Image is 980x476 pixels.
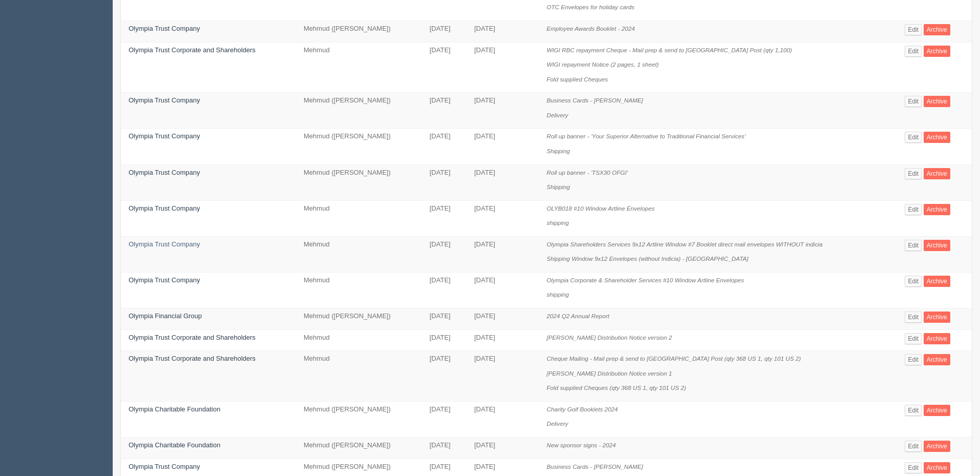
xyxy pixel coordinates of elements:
td: [DATE] [422,200,467,236]
a: Edit [905,24,922,35]
a: Olympia Financial Group [129,312,202,320]
a: Archive [924,132,950,143]
td: [DATE] [467,200,539,236]
td: Mehmud ([PERSON_NAME]) [296,401,422,437]
i: Cheque Mailing - Mail prep & send to [GEOGRAPHIC_DATA] Post (qty 368 US 1, qty 101 US 2) [547,355,801,362]
td: [DATE] [467,164,539,200]
td: Mehmud ([PERSON_NAME]) [296,164,422,200]
i: Delivery [547,420,568,427]
i: Roll up banner - 'Your Superior Alternative to Traditional Financial Services' [547,133,745,139]
td: [DATE] [422,236,467,272]
a: Edit [905,168,922,179]
td: [DATE] [422,21,467,43]
a: Olympia Trust Company [129,96,200,104]
i: Employee Awards Booklet - 2024 [547,25,635,32]
a: Edit [905,96,922,107]
a: Archive [924,168,950,179]
a: Archive [924,354,950,365]
td: Mehmud ([PERSON_NAME]) [296,437,422,459]
td: [DATE] [467,129,539,164]
a: Olympia Trust Corporate and Shareholders [129,334,256,341]
a: Olympia Trust Company [129,204,200,212]
a: Archive [924,46,950,57]
td: [DATE] [467,401,539,437]
td: Mehmud [296,272,422,308]
a: Olympia Trust Corporate and Shareholders [129,46,256,54]
a: Edit [905,462,922,473]
td: [DATE] [467,437,539,459]
td: [DATE] [467,272,539,308]
i: Olympia Corporate & Shareholder Services #10 Window Artline Envelopes [547,277,744,283]
td: [DATE] [422,437,467,459]
td: [DATE] [467,93,539,129]
i: OLYB018 #10 Window Artline Envelopes [547,205,655,212]
a: Olympia Charitable Foundation [129,441,220,449]
td: [DATE] [467,21,539,43]
td: [DATE] [467,42,539,93]
i: WIGI repayment Notice (2 pages, 1 sheet) [547,61,659,68]
i: Roll up banner - 'TSX30 OFGI' [547,169,628,176]
td: [DATE] [422,351,467,402]
i: shipping [547,219,569,226]
a: Archive [924,240,950,251]
td: Mehmud ([PERSON_NAME]) [296,308,422,330]
td: [DATE] [467,308,539,330]
i: [PERSON_NAME] Distribution Notice version 2 [547,334,672,341]
td: Mehmud [296,236,422,272]
a: Edit [905,46,922,57]
a: Edit [905,240,922,251]
a: Olympia Trust Company [129,463,200,470]
i: [PERSON_NAME] Distribution Notice version 1 [547,370,672,377]
a: Olympia Trust Corporate and Shareholders [129,355,256,362]
i: Shipping [547,183,570,190]
a: Archive [924,24,950,35]
a: Archive [924,204,950,215]
a: Olympia Charitable Foundation [129,405,220,413]
i: New sponsor signs - 2024 [547,442,616,448]
a: Edit [905,354,922,365]
a: Archive [924,276,950,287]
i: Fold supplied Cheques (qty 368 US 1, qty 101 US 2) [547,384,686,391]
a: Archive [924,441,950,452]
a: Olympia Trust Company [129,240,200,248]
td: [DATE] [422,308,467,330]
a: Edit [905,276,922,287]
td: [DATE] [422,42,467,93]
i: Charity Golf Booklets 2024 [547,406,618,412]
a: Edit [905,441,922,452]
a: Edit [905,312,922,323]
a: Edit [905,204,922,215]
td: [DATE] [467,329,539,351]
td: Mehmud ([PERSON_NAME]) [296,93,422,129]
i: Delivery [547,112,568,118]
td: [DATE] [467,236,539,272]
i: Business Cards - [PERSON_NAME] [547,97,643,104]
a: Olympia Trust Company [129,132,200,140]
i: WIGI RBC repayment Cheque - Mail prep & send to [GEOGRAPHIC_DATA] Post (qty 1,100) [547,47,792,53]
td: Mehmud ([PERSON_NAME]) [296,129,422,164]
td: Mehmud [296,42,422,93]
i: Shipping [547,148,570,154]
td: [DATE] [422,164,467,200]
td: [DATE] [422,93,467,129]
i: Business Cards - [PERSON_NAME] [547,463,643,470]
td: Mehmud [296,351,422,402]
a: Archive [924,333,950,344]
td: Mehmud [296,200,422,236]
a: Archive [924,462,950,473]
i: Shipping Window 9x12 Envelopes (without Indicia) - [GEOGRAPHIC_DATA] [547,255,748,262]
a: Edit [905,132,922,143]
a: Edit [905,333,922,344]
td: Mehmud [296,329,422,351]
i: 2024 Q2 Annual Report [547,313,609,319]
td: [DATE] [422,401,467,437]
i: OTC Envelopes for holiday cards [547,4,635,10]
a: Olympia Trust Company [129,276,200,284]
i: Olympia Shareholders Services 9x12 Artline Window #7 Booklet direct mail envelopes WITHOUT indicia [547,241,823,247]
td: [DATE] [422,272,467,308]
td: [DATE] [422,329,467,351]
td: Mehmud ([PERSON_NAME]) [296,21,422,43]
a: Archive [924,96,950,107]
i: shipping [547,291,569,298]
td: [DATE] [467,351,539,402]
